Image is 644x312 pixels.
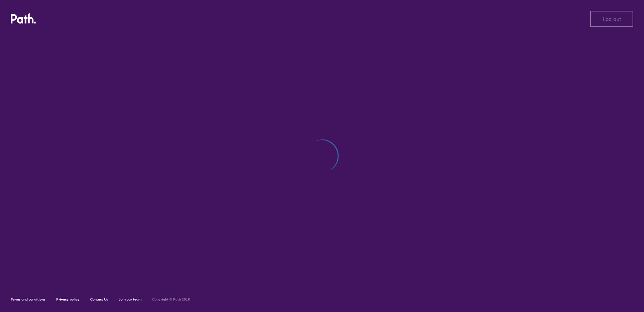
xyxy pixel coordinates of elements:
[590,11,633,27] button: Log out
[90,297,108,302] a: Contact Us
[119,297,141,302] a: Join our team
[56,297,79,302] a: Privacy policy
[603,16,621,22] span: Log out
[152,297,190,302] h6: Copyright © Path 2018
[11,297,45,302] a: Terms and conditions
